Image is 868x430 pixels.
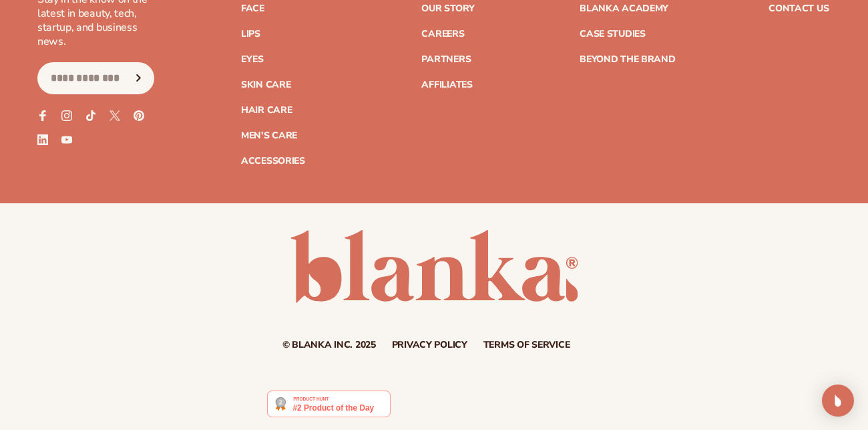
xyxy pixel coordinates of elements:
[241,80,290,90] a: Skin Care
[421,4,474,13] a: Our Story
[241,131,297,140] a: Men's Care
[580,55,676,64] a: Beyond the brand
[580,4,668,13] a: Blanka Academy
[401,390,601,425] iframe: Customer reviews powered by Trustpilot
[822,385,854,417] div: Open Intercom Messenger
[267,391,391,417] img: Blanka - Start a beauty or cosmetic line in under 5 minutes | Product Hunt
[580,29,646,39] a: Case Studies
[421,80,472,90] a: Affiliates
[483,340,570,350] a: Terms of service
[124,62,154,94] button: Subscribe
[392,340,467,350] a: Privacy policy
[241,29,260,39] a: Lips
[421,29,464,39] a: Careers
[241,106,292,115] a: Hair Care
[241,55,264,64] a: Eyes
[769,4,829,13] a: Contact Us
[241,4,264,13] a: Face
[241,156,305,166] a: Accessories
[282,338,376,351] small: © Blanka Inc. 2025
[421,55,471,64] a: Partners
